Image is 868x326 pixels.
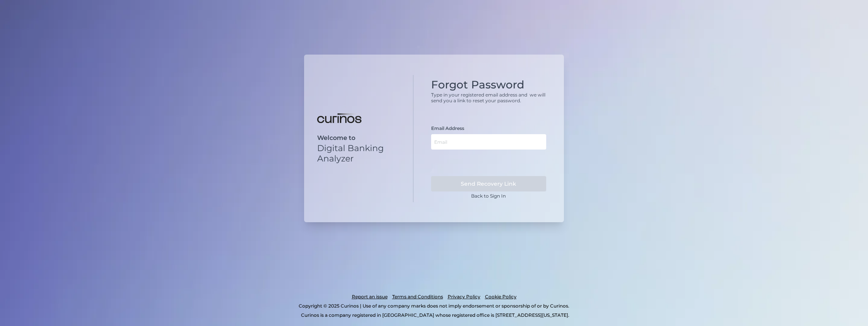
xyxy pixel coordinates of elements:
[448,292,480,301] a: Privacy Policy
[352,292,388,301] a: Report an issue
[431,125,464,131] label: Email Address
[40,311,830,320] p: Curinos is a company registered in [GEOGRAPHIC_DATA] whose registered office is [STREET_ADDRESS][...
[317,143,400,164] p: Digital Banking Analyzer
[431,176,547,191] button: Send Recovery Link
[471,193,506,199] a: Back to Sign In
[431,92,547,103] p: Type in your registered email address and we will send you a link to reset your password.
[392,292,443,301] a: Terms and Conditions
[317,113,361,123] img: Digital Banking Analyzer
[38,301,830,311] p: Copyright © 2025 Curinos | Use of any company marks does not imply endorsement or sponsorship of ...
[431,134,547,150] input: Email
[431,78,547,91] h1: Forgot Password
[485,292,517,301] a: Cookie Policy
[317,134,400,141] p: Welcome to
